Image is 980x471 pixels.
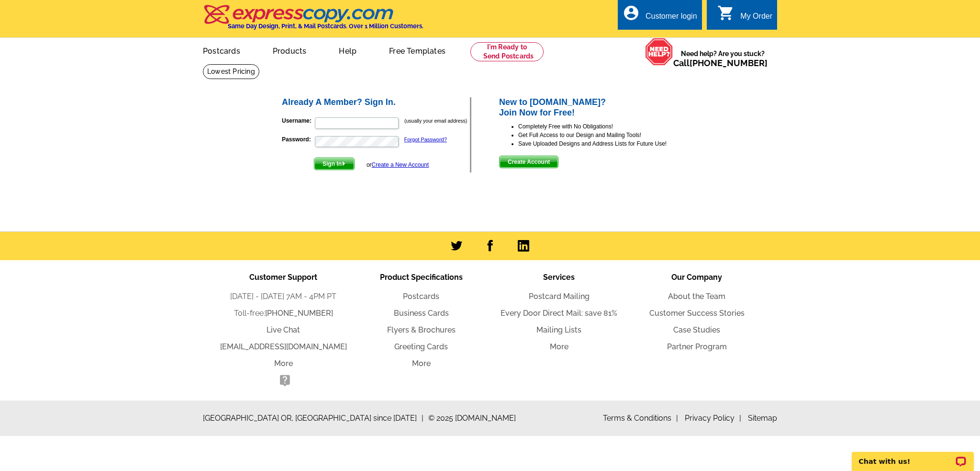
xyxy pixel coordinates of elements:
div: My Order [740,12,772,25]
a: [PHONE_NUMBER] [690,58,768,68]
span: Create Account [500,156,558,168]
h2: New to [DOMAIN_NAME]? Join Now for Free! [499,97,700,118]
a: Postcards [188,39,256,61]
button: Create Account [499,156,558,168]
li: [DATE] - [DATE] 7AM - 4PM PT [214,291,352,302]
span: Our Company [671,273,722,282]
a: Same Day Design, Print, & Mail Postcards. Over 1 Million Customers. [203,11,423,30]
a: account_circle Customer login [623,11,697,23]
a: Customer Success Stories [649,309,745,318]
span: Customer Support [249,273,317,282]
a: About the Team [668,292,725,301]
a: Free Templates [374,39,461,61]
a: Help [323,39,372,61]
i: shopping_cart [717,4,735,22]
a: [PHONE_NUMBER] [265,309,333,318]
iframe: LiveChat chat widget [846,441,980,471]
a: Create a New Account [372,161,429,168]
a: Privacy Policy [685,414,741,423]
span: Sign In [314,158,354,170]
span: Call [673,58,768,68]
label: Username: [282,116,314,125]
a: Case Studies [673,325,720,334]
a: Live Chat [267,325,300,334]
a: Every Door Direct Mail: save 81% [501,309,617,318]
li: Toll-free: [214,308,352,319]
a: Flyers & Brochures [387,325,456,334]
div: Customer login [646,12,697,25]
li: Get Full Access to our Design and Mailing Tools! [518,131,700,139]
span: Services [543,273,575,282]
button: Sign In [314,158,355,170]
a: More [274,359,293,368]
small: (usually your email address) [404,118,467,124]
span: Need help? Are you stuck? [673,49,772,68]
a: Postcard Mailing [529,292,590,301]
a: More [550,342,568,351]
div: or [367,161,429,169]
a: Greeting Cards [394,342,448,351]
span: Product Specifications [380,273,463,282]
img: button-next-arrow-white.png [342,161,346,166]
h4: Same Day Design, Print, & Mail Postcards. Over 1 Million Customers. [228,23,423,30]
a: Forgot Password? [404,137,447,142]
h2: Already A Member? Sign In. [282,97,470,108]
a: Products [257,39,322,61]
a: Business Cards [394,309,449,318]
i: account_circle [623,4,640,22]
label: Password: [282,135,314,144]
li: Completely Free with No Obligations! [518,122,700,131]
a: [EMAIL_ADDRESS][DOMAIN_NAME] [220,342,347,351]
a: Postcards [403,292,439,301]
a: More [412,359,431,368]
a: Mailing Lists [536,325,581,334]
span: © 2025 [DOMAIN_NAME] [428,413,516,424]
span: [GEOGRAPHIC_DATA] OR, [GEOGRAPHIC_DATA] since [DATE] [203,413,423,424]
img: help [645,38,673,66]
li: Save Uploaded Designs and Address Lists for Future Use! [518,139,700,148]
a: Partner Program [667,342,727,351]
a: Sitemap [748,414,777,423]
a: shopping_cart My Order [717,11,772,23]
a: Terms & Conditions [603,414,678,423]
